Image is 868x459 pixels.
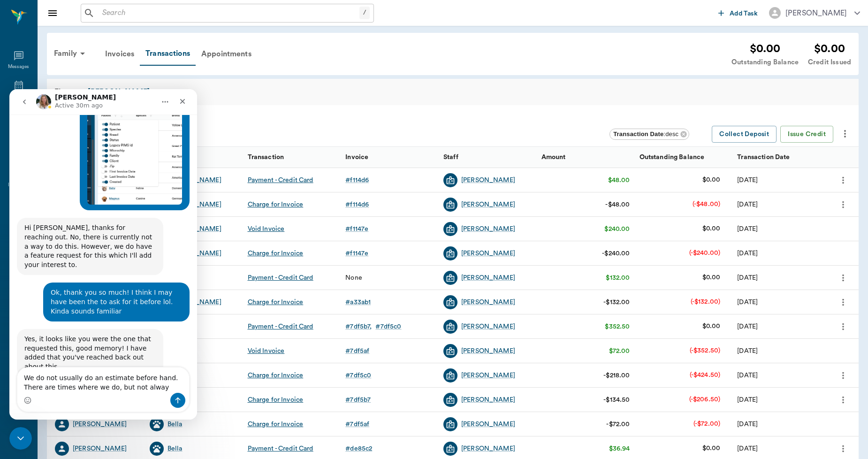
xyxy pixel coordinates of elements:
a: [PERSON_NAME] [461,322,515,331]
button: Sort [843,151,856,164]
td: $0.00 [695,168,728,192]
div: 07/21/25 [737,224,758,234]
a: #a33ab1 [345,298,374,307]
button: more [836,367,851,383]
button: Send a message… [161,304,176,319]
div: Inventory [8,182,29,189]
div: Appointments [196,43,257,65]
div: [PERSON_NAME] [785,8,847,19]
div: # 7df5af [345,346,369,356]
button: [PERSON_NAME] [761,4,868,22]
button: Sort [225,151,238,164]
div: [PERSON_NAME] [73,420,127,429]
div: Payment - Credit Card [248,273,313,283]
div: # 7df5b7 [345,395,371,405]
div: [PERSON_NAME] [461,200,515,209]
div: Payment - Credit Card [248,444,313,453]
td: $0.00 [695,265,728,290]
b: Transaction Date [613,130,663,138]
span: Finances: [54,86,88,98]
div: Staff [439,147,537,168]
div: Transaction Date:desc [609,129,689,140]
div: [PERSON_NAME] [461,371,515,380]
button: Sort [421,151,434,164]
div: $72.00 [609,346,630,356]
button: more [837,126,853,142]
td: (-$240.00) [682,241,728,266]
td: (-$72.00) [686,412,728,436]
div: Outstanding Balance [635,147,733,168]
div: # f1147e [345,224,368,234]
div: # f114d6 [345,200,369,209]
div: Payment - Credit Card [248,322,313,331]
a: #7df5c0 [345,371,375,380]
div: / [359,7,370,19]
div: Hi [PERSON_NAME], thanks for reaching out. No, there is currently not a way to do this. However, ... [8,129,154,186]
div: $36.94 [609,444,630,453]
div: Yes, it looks like you were the one that requested this, good memory! I have added that you've re... [15,245,146,282]
div: Charge for Invoice [248,371,304,380]
div: Hi [PERSON_NAME], thanks for reaching out. No, there is currently not a way to do this. However, ... [15,134,146,180]
a: #7df5b7 [345,322,375,331]
a: [PERSON_NAME] [461,298,515,307]
button: more [836,294,851,310]
a: #f1147e [345,224,372,234]
div: Outstanding Balance [731,57,799,68]
div: Invoices [99,43,140,65]
div: Charge for Invoice [248,200,304,209]
div: Void Invoice [248,224,285,234]
button: Sort [715,151,728,164]
td: (-$352.50) [682,338,728,363]
a: #7df5af [345,346,373,356]
td: $0.00 [695,216,728,241]
a: [PERSON_NAME] [461,420,515,429]
div: # de85c2 [345,444,372,453]
div: $0.00 [808,40,851,57]
div: [PERSON_NAME] [73,444,127,453]
div: -$72.00 [606,420,630,429]
div: Transaction [243,147,341,168]
a: [PERSON_NAME] [461,176,515,185]
button: more [836,392,851,408]
button: more [836,172,851,188]
button: Issue Credit [780,126,833,143]
div: Bert says… [8,193,180,240]
button: more [836,441,851,457]
div: $352.50 [605,322,630,331]
div: $0.00 [731,40,799,57]
a: [PERSON_NAME] [461,249,515,258]
div: -$132.00 [603,298,630,307]
div: 07/21/25 [737,249,758,258]
div: Transaction [248,144,284,170]
a: #7df5b7 [345,395,374,405]
div: $48.00 [608,176,630,185]
div: # f1147e [345,249,368,258]
button: Sort [323,151,336,164]
div: Payment - Credit Card [248,176,313,185]
div: Charge for Invoice [248,298,304,307]
div: 06/11/24 [737,395,758,405]
td: (-$48.00) [685,192,728,217]
div: Credit Issued [808,57,851,68]
a: [PERSON_NAME] [88,86,150,98]
div: [PERSON_NAME] [461,346,515,356]
a: Bella [168,420,183,429]
div: Lizbeth says… [8,129,180,193]
button: Add Task [715,4,761,22]
div: Transaction Date [732,147,830,168]
a: #7df5c0 [375,322,405,331]
a: [PERSON_NAME] [461,273,515,283]
td: $0.00 [695,314,728,339]
a: #7df5af [345,420,373,429]
a: #f114d6 [345,200,373,209]
button: Emoji picker [15,307,22,315]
